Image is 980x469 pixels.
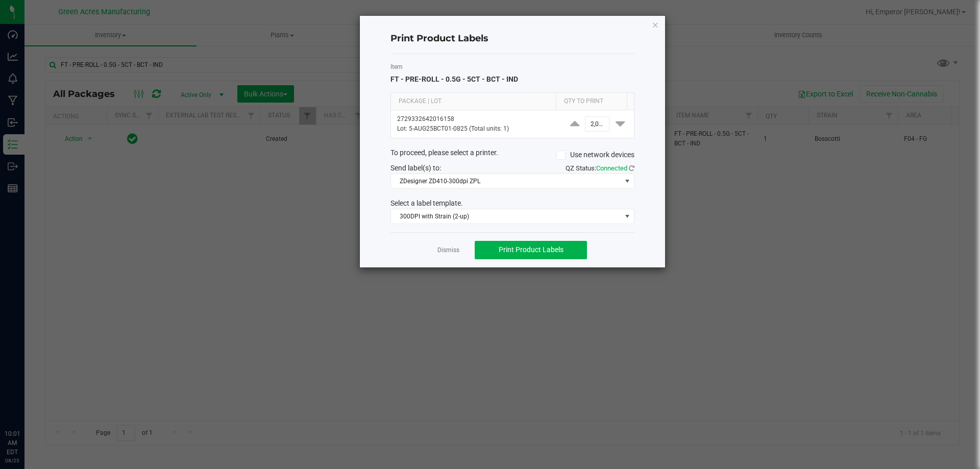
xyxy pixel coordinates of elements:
span: 300DPI with Strain (2-up) [391,209,621,224]
iframe: Resource center unread badge [30,386,42,398]
a: Dismiss [437,246,459,255]
span: ZDesigner ZD410-300dpi ZPL [391,174,621,188]
span: Send label(s) to: [390,164,441,172]
th: Package | Lot [391,93,556,110]
span: QZ Status: [566,164,634,172]
div: To proceed, please select a printer. [383,147,642,163]
button: Print Product Labels [475,241,587,259]
p: 2729332642016158 [397,114,555,124]
div: Select a label template. [383,198,642,209]
span: Connected [596,164,627,172]
span: Print Product Labels [499,245,563,254]
th: Qty to Print [556,93,627,110]
h4: Print Product Labels [390,32,634,45]
span: FT - PRE-ROLL - 0.5G - 5CT - BCT - IND [390,75,518,83]
label: Item [390,62,634,71]
iframe: Resource center [10,387,41,418]
label: Use network devices [556,150,634,160]
p: Lot: 5-AUG25BCT01-0825 (Total units: 1) [397,124,555,134]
